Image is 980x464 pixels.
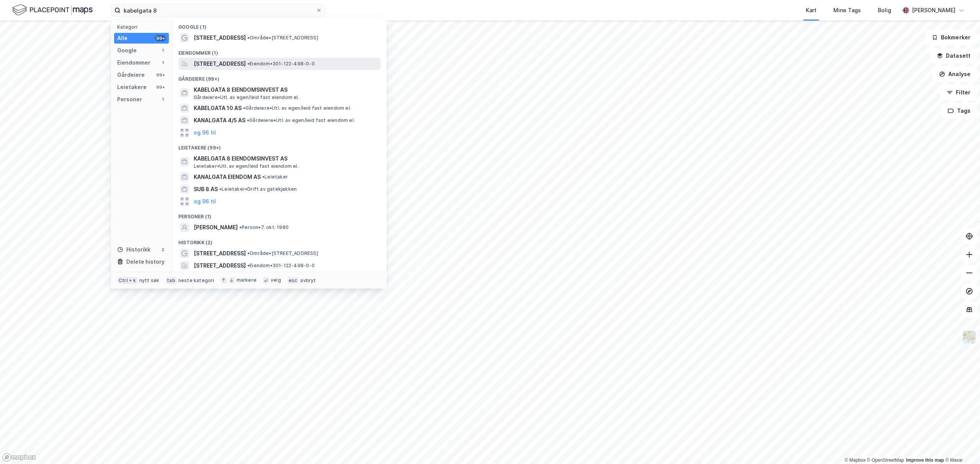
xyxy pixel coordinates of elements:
[942,427,980,464] iframe: Chat Widget
[160,60,166,66] div: 1
[930,48,977,63] button: Datasett
[2,453,36,462] a: Mapbox homepage
[833,6,861,15] div: Mine Tags
[172,234,387,247] div: Historikk (2)
[867,458,904,463] a: OpenStreetMap
[247,250,250,256] span: •
[165,277,177,284] div: tab
[194,223,238,232] span: [PERSON_NAME]
[942,427,980,464] div: Kontrollprogram for chat
[117,83,147,92] div: Leietakere
[172,208,387,221] div: Personer (1)
[172,18,387,32] div: Google (1)
[271,277,281,283] div: velg
[247,263,315,269] span: Eiendom • 301-122-498-0-0
[194,116,245,125] span: KANALGATA 4/5 AS
[933,67,977,82] button: Analyse
[262,174,288,180] span: Leietaker
[194,85,377,94] span: KABELGATA 8 EIENDOMSINVEST AS
[219,186,297,192] span: Leietaker • Drift av gatekjøkken
[962,330,977,344] img: Z
[194,33,246,42] span: [STREET_ADDRESS]
[219,186,222,192] span: •
[300,277,316,284] div: avbryt
[247,263,250,268] span: •
[194,59,246,68] span: [STREET_ADDRESS]
[906,458,944,463] a: Improve this map
[117,58,150,67] div: Eiendommer
[172,139,387,153] div: Leietakere (99+)
[121,5,316,16] input: Søk på adresse, matrikkel, gårdeiere, leietakere eller personer
[172,44,387,58] div: Eiendommer (1)
[155,35,166,41] div: 99+
[172,70,387,84] div: Gårdeiere (99+)
[925,30,977,45] button: Bokmerker
[117,34,127,43] div: Alle
[194,104,242,113] span: KABELGATA 10 AS
[247,250,318,256] span: Område • [STREET_ADDRESS]
[940,85,977,100] button: Filter
[239,224,289,230] span: Person • 7. okt. 1980
[160,96,166,102] div: 1
[117,70,145,79] div: Gårdeiere
[941,103,977,118] button: Tags
[243,105,245,111] span: •
[287,277,299,284] div: esc
[194,249,246,258] span: [STREET_ADDRESS]
[117,277,138,284] div: Ctrl + k
[194,185,218,194] span: SUB 8 AS
[117,24,169,30] div: Kategori
[194,197,216,206] button: og 96 til
[806,6,817,15] div: Kart
[194,172,261,182] span: KANALGATA EIENDOM AS
[160,247,166,253] div: 2
[126,257,165,266] div: Delete history
[194,261,246,270] span: [STREET_ADDRESS]
[117,245,150,254] div: Historikk
[262,174,265,180] span: •
[878,6,891,15] div: Bolig
[239,224,242,230] span: •
[247,35,318,41] span: Område • [STREET_ADDRESS]
[117,95,142,104] div: Personer
[243,105,351,111] span: Gårdeiere • Utl. av egen/leid fast eiendom el.
[247,61,315,67] span: Eiendom • 301-122-498-0-0
[247,35,250,41] span: •
[194,94,299,101] span: Gårdeiere • Utl. av egen/leid fast eiendom el.
[247,61,250,67] span: •
[237,277,256,283] div: markere
[178,277,214,284] div: neste kategori
[912,6,955,15] div: [PERSON_NAME]
[12,3,93,17] img: logo.f888ab2527a4732fd821a326f86c7f29.svg
[194,163,299,169] span: Leietaker • Utl. av egen/leid fast eiendom el.
[844,458,866,463] a: Mapbox
[247,117,355,123] span: Gårdeiere • Utl. av egen/leid fast eiendom el.
[155,72,166,78] div: 99+
[194,128,216,137] button: og 96 til
[160,47,166,54] div: 1
[117,46,137,55] div: Google
[247,117,249,123] span: •
[194,154,377,163] span: KABELGATA 8 EIENDOMSINVEST AS
[155,84,166,90] div: 99+
[139,277,160,284] div: nytt søk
